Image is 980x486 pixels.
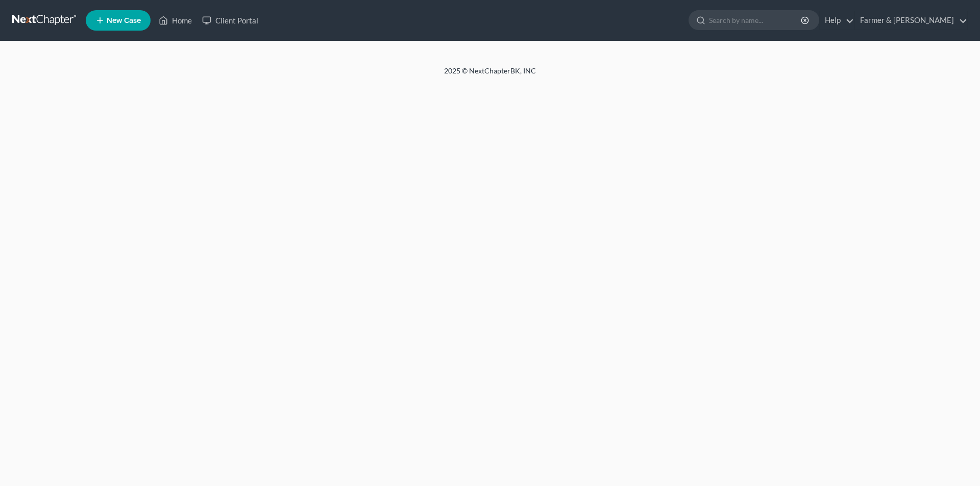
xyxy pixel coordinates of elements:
[197,11,263,30] a: Client Portal
[820,11,854,30] a: Help
[154,11,197,30] a: Home
[855,11,967,30] a: Farmer & [PERSON_NAME]
[107,17,141,24] span: New Case
[709,11,802,30] input: Search by name...
[199,66,781,84] div: 2025 © NextChapterBK, INC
